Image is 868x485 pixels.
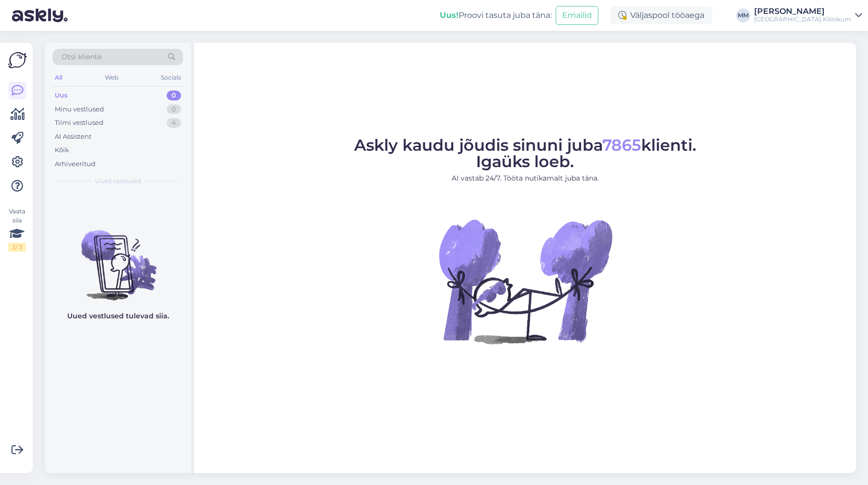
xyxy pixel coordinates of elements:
img: No Chat active [436,192,615,371]
div: Kõik [55,145,69,155]
div: 4 [167,118,181,128]
p: Uued vestlused tulevad siia. [67,311,169,321]
div: [PERSON_NAME] [754,7,851,15]
div: Tiimi vestlused [55,118,103,128]
b: Uus! [440,10,459,20]
div: Vaata siia [8,207,26,252]
div: All [53,71,64,84]
div: Arhiveeritud [55,159,96,169]
div: Minu vestlused [55,104,104,114]
span: Otsi kliente [62,52,101,62]
span: 7865 [602,135,641,155]
div: Uus [55,91,68,100]
img: Askly Logo [8,51,27,70]
div: Proovi tasuta juba täna: [440,9,552,21]
div: MM [736,8,750,22]
img: No chats [45,212,191,302]
div: 2 / 3 [8,243,26,252]
div: Väljaspool tööaega [610,6,712,24]
div: Socials [159,71,183,84]
span: Uued vestlused [95,177,141,186]
span: Askly kaudu jõudis sinuni juba klienti. Igaüks loeb. [354,135,696,171]
div: [GEOGRAPHIC_DATA] Kliinikum [754,15,851,23]
div: Web [103,71,120,84]
p: AI vastab 24/7. Tööta nutikamalt juba täna. [354,173,696,184]
div: 0 [167,91,181,100]
div: 0 [167,104,181,114]
a: [PERSON_NAME][GEOGRAPHIC_DATA] Kliinikum [754,7,862,23]
div: AI Assistent [55,132,92,142]
button: Emailid [556,6,598,25]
